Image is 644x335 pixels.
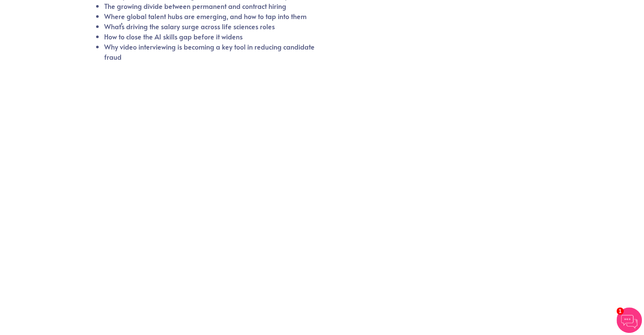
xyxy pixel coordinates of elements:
[104,11,315,21] li: Where global talent hubs are emerging, and how to tap into them
[616,307,642,333] img: Chatbot
[104,1,315,11] li: The growing divide between permanent and contract hiring
[104,31,315,42] li: How to close the AI skills gap before it widens
[616,307,624,315] span: 1
[104,21,315,31] li: What’s driving the salary surge across life sciences roles
[104,42,315,62] li: Why video interviewing is becoming a key tool in reducing candidate fraud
